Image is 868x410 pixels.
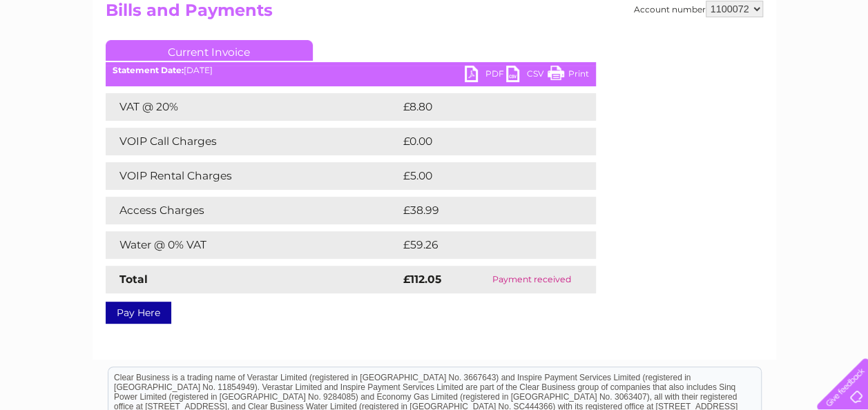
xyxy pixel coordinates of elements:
a: Water [625,59,651,69]
a: PDF [465,66,506,86]
a: CSV [506,66,548,86]
div: [DATE] [106,66,596,75]
a: 0333 014 3131 [608,7,703,24]
strong: Total [119,273,148,286]
td: £8.80 [400,93,564,121]
div: Account number [634,1,763,17]
strong: £112.05 [403,273,441,286]
a: Current Invoice [106,40,313,61]
td: Payment received [467,266,595,293]
a: Telecoms [698,59,740,69]
a: Print [548,66,589,86]
td: VOIP Call Charges [106,128,400,155]
td: £59.26 [400,231,568,259]
h2: Bills and Payments [106,1,763,27]
td: VOIP Rental Charges [106,162,400,190]
b: Statement Date: [113,65,184,75]
img: logo.png [30,36,101,78]
a: Energy [659,59,690,69]
td: Water @ 0% VAT [106,231,400,259]
td: £0.00 [400,128,564,155]
td: £5.00 [400,162,564,190]
a: Pay Here [106,302,171,324]
td: VAT @ 20% [106,93,400,121]
a: Blog [748,59,768,69]
div: Clear Business is a trading name of Verastar Limited (registered in [GEOGRAPHIC_DATA] No. 3667643... [108,8,761,67]
td: £38.99 [400,197,569,224]
a: Log out [822,59,855,69]
a: Contact [776,59,810,69]
td: Access Charges [106,197,400,224]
